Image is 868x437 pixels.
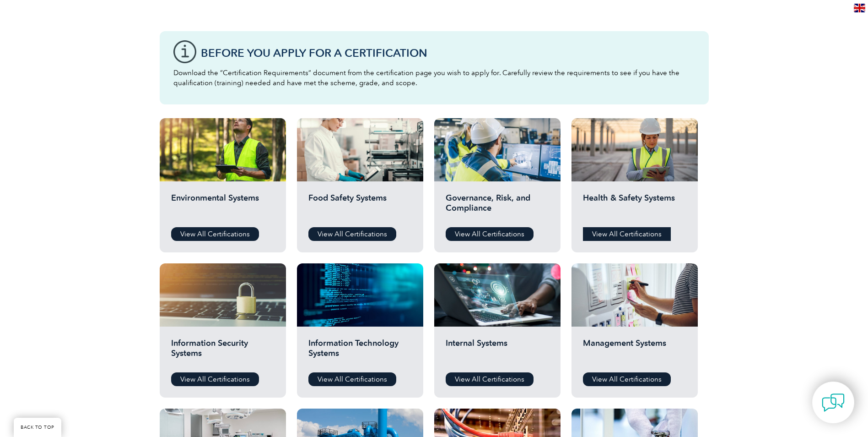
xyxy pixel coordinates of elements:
[854,4,865,12] img: en
[171,372,259,386] a: View All Certifications
[583,227,671,241] a: View All Certifications
[822,391,845,414] img: contact-chat.png
[173,68,695,88] p: Download the “Certification Requirements” document from the certification page you wish to apply ...
[308,193,412,220] h2: Food Safety Systems
[201,47,695,59] h3: Before You Apply For a Certification
[171,338,275,366] h2: Information Security Systems
[583,193,686,220] h2: Health & Safety Systems
[308,338,412,366] h2: Information Technology Systems
[583,372,671,386] a: View All Certifications
[14,418,61,437] a: BACK TO TOP
[308,372,396,386] a: View All Certifications
[171,227,259,241] a: View All Certifications
[308,227,396,241] a: View All Certifications
[446,227,534,241] a: View All Certifications
[446,338,549,366] h2: Internal Systems
[171,193,275,220] h2: Environmental Systems
[583,338,686,366] h2: Management Systems
[446,193,549,220] h2: Governance, Risk, and Compliance
[446,372,534,386] a: View All Certifications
